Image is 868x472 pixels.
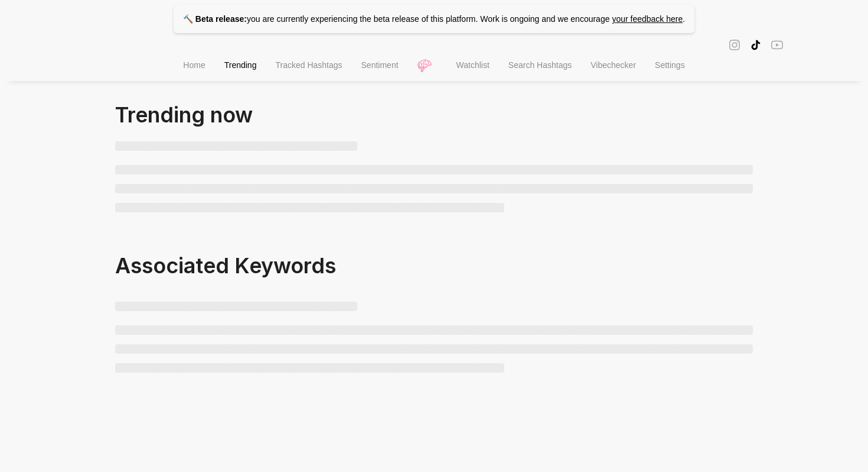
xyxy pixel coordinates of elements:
[729,38,740,51] span: instagram
[456,60,490,70] span: Watchlist
[115,253,336,279] span: Associated Keywords
[771,38,783,51] span: youtube
[224,60,257,70] span: Trending
[275,60,342,70] span: Tracked Hashtags
[655,60,685,70] span: Settings
[612,14,683,24] a: your feedback here
[115,102,253,128] span: Trending now
[508,60,572,70] span: Search Hashtags
[183,14,247,24] strong: 🔨 Beta release:
[174,5,694,33] p: you are currently experiencing the beta release of this platform. Work is ongoing and we encourage .
[361,60,399,70] span: Sentiment
[590,60,636,70] span: Vibechecker
[183,60,205,70] span: Home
